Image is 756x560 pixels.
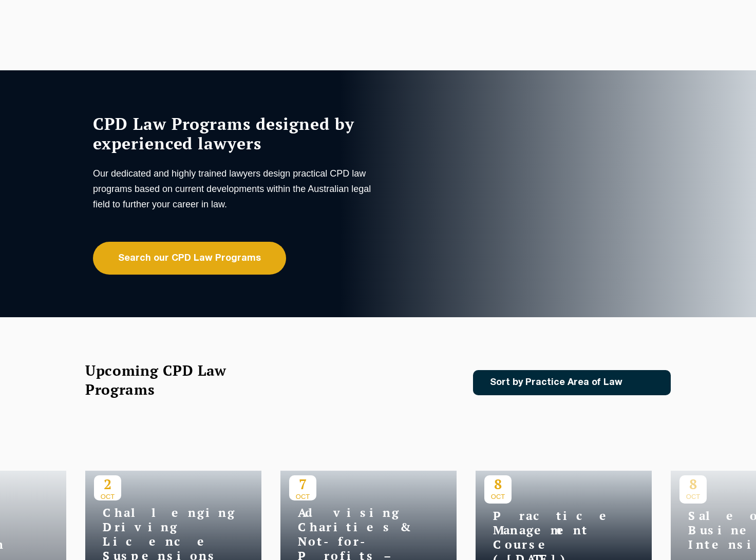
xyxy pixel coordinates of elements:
span: OCT [484,493,512,500]
span: OCT [94,493,121,500]
p: 7 [289,475,316,493]
img: Icon [639,378,651,387]
span: OCT [289,493,316,500]
h2: Upcoming CPD Law Programs [85,361,252,399]
a: Sort by Practice Area of Law [473,370,671,395]
p: Our dedicated and highly trained lawyers design practical CPD law programs based on current devel... [93,166,375,212]
a: Search our CPD Law Programs [93,242,286,275]
p: 2 [94,475,121,493]
p: 8 [484,475,512,493]
h1: CPD Law Programs designed by experienced lawyers [93,114,375,153]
